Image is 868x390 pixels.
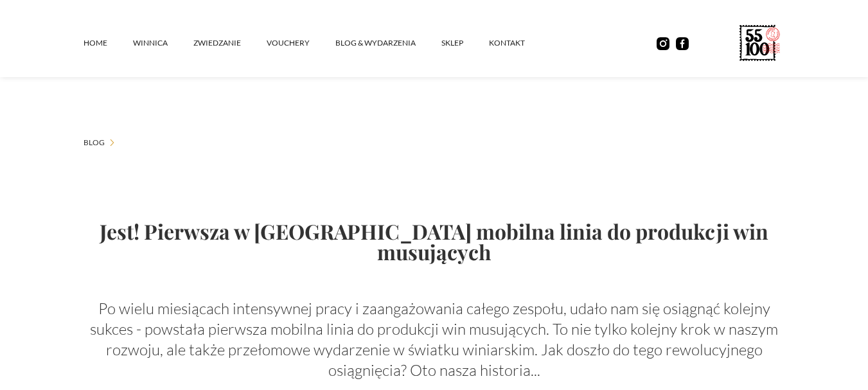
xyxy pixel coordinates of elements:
a: kontakt [489,24,551,62]
a: Blog [84,136,105,149]
a: vouchery [267,24,335,62]
p: Po wielu miesiącach intensywnej pracy i zaangażowania całego zespołu, udało nam się osiągnąć kole... [84,298,785,380]
a: ZWIEDZANIE [193,24,267,62]
h1: Jest! Pierwsza w [GEOGRAPHIC_DATA] mobilna linia do produkcji win musujących [84,221,785,262]
a: Home [84,24,133,62]
a: Blog & Wydarzenia [335,24,441,62]
a: winnica [133,24,193,62]
a: SKLEP [441,24,489,62]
